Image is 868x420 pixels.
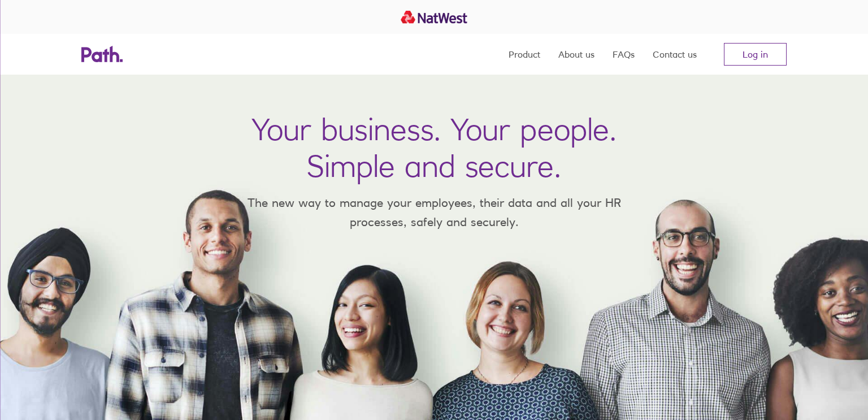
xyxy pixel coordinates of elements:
[251,111,617,184] h1: Your business. Your people. Simple and secure.
[509,34,540,75] a: Product
[724,43,787,66] a: Log in
[231,193,637,231] p: The new way to manage your employees, their data and all your HR processes, safely and securely.
[613,34,635,75] a: FAQs
[558,34,594,75] a: About us
[653,34,697,75] a: Contact us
